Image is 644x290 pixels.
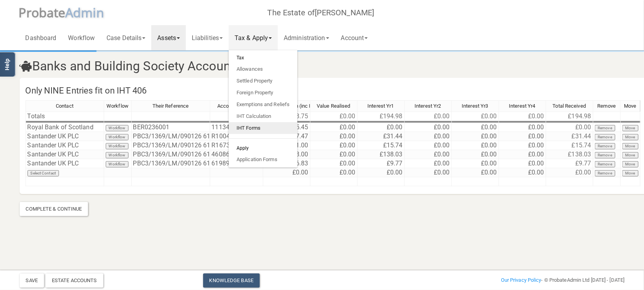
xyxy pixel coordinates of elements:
td: £0.00 [452,141,499,150]
button: Move [622,143,638,149]
button: Workflow [106,152,129,158]
span: Contact [56,103,73,109]
td: £9.77 [358,159,405,168]
span: Interest Yr4 [509,103,535,109]
td: PBC3/1369/LM/090126 61989367 [132,159,210,168]
span: robate [26,4,66,21]
span: A [65,4,104,21]
a: Foreign Property [229,87,297,99]
td: Royal Bank of Scotland [26,123,104,132]
td: £0.00 [499,112,546,121]
td: PBC3/1369/LM/090126 61989367 [132,150,210,159]
a: Tax & Apply [229,25,278,50]
span: dmin [73,4,104,21]
td: £0.00 [452,132,499,141]
button: Move [622,170,638,176]
button: Workflow [106,134,129,140]
button: Move [622,161,638,167]
button: Workflow [106,125,129,131]
button: Remove [595,125,616,131]
td: 11134129 / 161625 [210,123,263,132]
a: Dashboard [20,25,62,50]
a: Account [335,25,374,50]
td: £0.00 [405,132,452,141]
td: Santander UK PLC [26,150,104,159]
td: £0.00 [310,141,358,150]
span: Value Realised [317,103,350,109]
button: Move [622,152,638,158]
td: £0.00 [405,141,452,150]
td: Santander UK PLC [26,141,104,150]
span: Their Reference [152,103,189,109]
td: £15.74 [358,141,405,150]
td: £0.00 [452,112,499,121]
td: £0.00 [405,123,452,132]
td: £0.00 [405,168,452,177]
div: Complete & Continue [20,202,88,216]
td: £0.00 [310,159,358,168]
td: PBC3/1369/LM/090126 61989367 [132,132,210,141]
a: Case Details [101,25,151,50]
a: Our Privacy Policy [501,277,541,283]
td: £194.98 [546,112,593,121]
td: £0.00 [452,123,499,132]
span: Workflow [106,103,128,109]
a: IHT Forms [229,122,297,134]
td: £0.00 [310,132,358,141]
span: P [19,4,66,21]
span: Interest Yr1 [367,103,394,109]
td: £0.00 [499,132,546,141]
span: Total Received [553,103,586,109]
button: Save [20,273,44,288]
a: Administration [278,25,335,50]
a: Assets [151,25,186,50]
a: IHT Calculation [229,110,297,122]
a: Knowledge Base [203,273,260,288]
a: Workflow [62,25,101,50]
td: R16735253 [210,141,263,150]
h6: Tax [229,52,297,63]
td: £0.00 [405,150,452,159]
td: £0.00 [405,112,452,121]
td: £0.00 [546,168,593,177]
span: Move [624,103,636,109]
a: Exemptions and Reliefs [229,99,297,110]
h6: Apply [229,143,297,154]
td: £0.00 [358,168,405,177]
td: Santander UK PLC [26,159,104,168]
span: Interest Yr3 [462,103,488,109]
td: Santander UK PLC [26,132,104,141]
td: £15.74 [546,141,593,150]
td: £0.00 [499,141,546,150]
button: Workflow [106,161,129,167]
span: Remove [598,103,616,109]
div: - © ProbateAdmin Ltd [DATE] - [DATE] [425,275,630,285]
button: Remove [595,152,616,158]
td: £0.00 [499,123,546,132]
td: Totals [26,112,104,121]
button: Remove [595,161,616,167]
span: Account Number [217,103,255,109]
td: £31.44 [546,132,593,141]
td: £194.98 [358,112,405,121]
a: Settled Property [229,75,297,87]
td: 46086224 / 090127 [210,150,263,159]
td: 61989367 / 090126 [210,159,263,168]
td: £138.03 [546,150,593,159]
td: £0.00 [405,159,452,168]
td: £0.00 [452,159,499,168]
td: £0.00 [452,168,499,177]
button: Workflow [106,143,129,149]
span: Interest Yr2 [415,103,441,109]
button: Move [622,134,638,140]
td: £0.00 [310,168,358,177]
td: BER0236001 [132,123,210,132]
button: Remove [595,143,616,149]
a: Allowances [229,63,297,75]
td: £0.00 [499,150,546,159]
td: £9.77 [546,159,593,168]
td: £0.00 [358,123,405,132]
td: £0.00 [452,150,499,159]
td: £0.00 [546,123,593,132]
td: £138.03 [358,150,405,159]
